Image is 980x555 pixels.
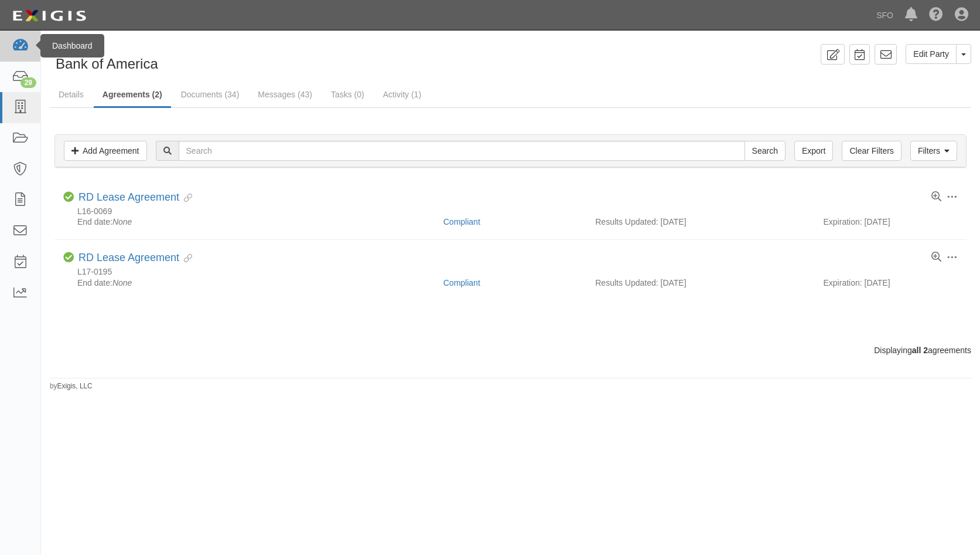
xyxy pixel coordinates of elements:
a: Exigis, LLC [57,382,93,390]
a: Filters [910,141,957,161]
a: Add Agreement [64,141,147,161]
a: Edit Party [906,44,957,64]
div: RD Lease Agreement [78,191,192,204]
div: L16-0069 [63,207,958,216]
a: Clear Filters [842,141,901,161]
a: Compliant [443,217,480,226]
em: None [112,278,132,287]
div: Results Updated: [DATE] [595,277,805,289]
a: View results summary [931,192,941,202]
a: Documents (34) [172,83,248,106]
div: 29 [21,77,36,88]
div: End date: [63,277,435,289]
div: Expiration: [DATE] [823,277,957,289]
span: Bank of America [56,56,158,72]
div: L17-0195 [63,267,958,277]
a: Messages (43) [249,83,321,106]
a: Agreements (2) [94,83,171,108]
div: Displaying agreements [41,344,980,356]
a: View results summary [931,252,941,263]
a: Export [794,141,833,161]
small: by [50,381,93,391]
div: Expiration: [DATE] [823,216,957,228]
a: RD Lease Agreement [78,191,179,203]
i: Evidence Linked [179,194,192,202]
i: Compliant [63,252,74,263]
a: Tasks (0) [322,83,373,106]
div: Results Updated: [DATE] [595,216,805,228]
img: logo-5460c22ac91f19d4615b14bd174203de0afe785f0fc80cf4dbbc73dc1793850b.png [9,5,90,26]
a: RD Lease Agreement [78,252,179,263]
b: all 2 [912,346,928,355]
em: None [112,217,132,226]
a: Compliant [443,278,480,287]
div: End date: [63,216,435,228]
input: Search [745,141,786,161]
input: Search [179,141,745,161]
a: SFO [870,4,899,27]
i: Evidence Linked [179,255,192,263]
i: Help Center - Complianz [929,8,943,22]
div: Bank of America [50,44,502,74]
div: Party [54,44,158,54]
i: Compliant [63,192,74,202]
div: Dashboard [40,34,104,57]
div: RD Lease Agreement [78,252,192,265]
a: Activity (1) [374,83,430,106]
a: Details [50,83,93,106]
